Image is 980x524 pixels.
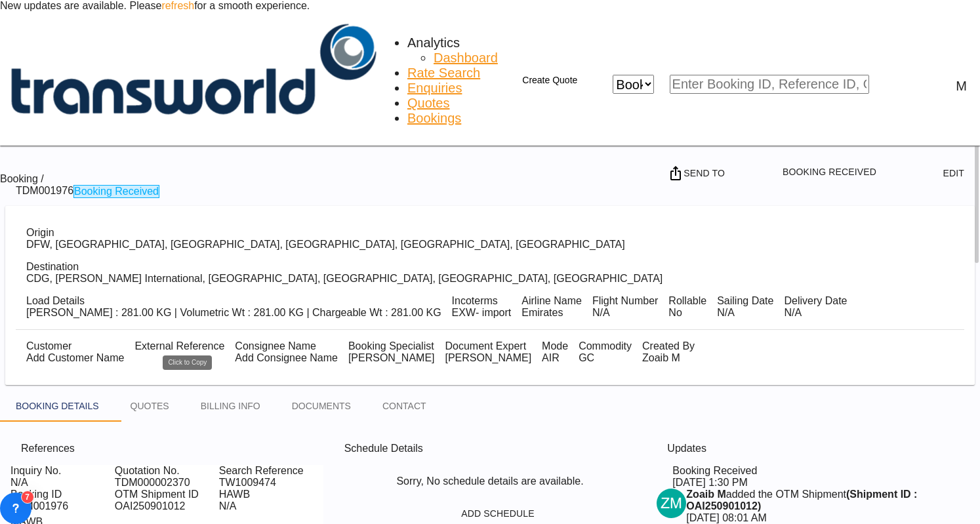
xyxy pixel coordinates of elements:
div: Commodity [579,340,632,352]
span: Booking ID [10,489,62,500]
div: Add Consignee Name [235,352,338,364]
div: added the OTM Shipment [686,489,952,512]
span: Send To [684,161,725,185]
div: Analytics [407,35,460,50]
span: Enquiries [407,81,462,95]
div: Schedule Details [339,437,490,460]
div: DFW, Dallas Fort Worth International, Dallas-Fort Worth, United States, North America, Americas [26,239,625,251]
div: Created By [642,340,695,352]
img: v+XMcPmzgAAAABJRU5ErkJggg== [657,489,686,518]
span: icon-magnify [869,75,885,94]
md-icon: Click to Copy [194,500,210,516]
div: Flight Number [592,295,658,307]
span: Search Reference [219,465,304,476]
md-icon: icon-checkbox-marked-circle [657,465,672,481]
button: icon-pencilEdit [912,155,970,191]
md-tooltip: Click to Copy [163,355,212,370]
div: N/A [592,307,658,319]
div: N/A [219,500,323,512]
div: AIR [542,352,568,364]
div: Document Expert [445,340,532,352]
div: Origin [26,227,625,239]
div: Customer [26,340,124,352]
a: Rate Search [407,66,480,81]
div: [PERSON_NAME] : 281.00 KG | Volumetric Wt : 281.00 KG | Chargeable Wt : 281.00 KG [26,307,441,319]
strong: (Shipment ID : OAI250901012) [686,489,917,512]
a: Dashboard [434,50,498,66]
md-tab-item: DOCUMENTS [276,390,367,422]
span: icon-close [597,75,613,94]
span: Quotation No. [115,465,180,476]
div: [PERSON_NAME] [445,352,532,364]
div: M [956,79,967,94]
div: GC [579,352,632,364]
div: N/A [717,307,773,319]
div: External Reference [134,340,224,352]
div: Sailing Date [717,295,773,307]
div: N/A [784,307,847,319]
md-icon: icon-pencil [922,165,938,181]
div: Airline Name [521,295,582,307]
input: Enter Booking ID, Reference ID, Order ID [670,75,870,94]
md-icon: icon-plus 400-fg [506,73,522,89]
button: Open demo menu [779,160,896,184]
span: [DATE] 08:01 AM [686,512,952,524]
span: Quotes [407,96,449,110]
span: Analytics [407,35,460,50]
button: icon-plus 400-fgCreate Quote [500,68,584,94]
div: TW1009474 [219,477,323,489]
div: Updates [662,437,813,460]
div: Booking Specialist [348,340,435,352]
span: Rate Search [407,66,480,80]
md-icon: icon-chevron-down [654,77,670,92]
a: Bookings [407,111,461,126]
div: icon-magnify [885,77,901,92]
div: TDM001976 [10,500,115,512]
span: Bookings [407,111,461,125]
strong: Zoaib M [686,489,725,500]
div: CDG, Charles de Gaulle International, Paris, France, Western Europe, Europe [26,273,663,285]
span: Add Schedule [461,508,534,519]
div: Destination [26,261,663,273]
div: OAI250901012 [115,500,186,516]
div: Emirates [521,307,582,319]
md-icon: icon-plus-circle [445,506,461,522]
md-icon: icon-magnify [869,77,885,92]
span: [DATE] 1:30 PM [672,477,747,488]
div: Incoterms [452,295,512,307]
div: Mode [542,340,568,352]
md-tab-item: BILLING INFO [185,390,276,422]
div: TDM000002370 [115,477,219,489]
span: Dashboard [434,50,498,65]
md-tab-item: QUOTES [115,390,185,422]
div: References [16,437,167,460]
md-tab-item: CONTACT [367,390,442,422]
div: TDM001976 [16,185,73,201]
body: Editor, editor40 [13,13,298,27]
div: EXW [452,307,476,319]
span: Help [914,77,929,94]
div: Add Customer Name [26,352,124,364]
a: Quotes [407,96,449,111]
span: Sorry, No schedule details are available. [391,470,588,493]
span: OTM Shipment ID [115,489,199,500]
div: Zoaib M [642,352,695,364]
div: Rollable [668,295,706,307]
div: - import [476,307,511,319]
div: Booking Received [73,185,159,198]
md-icon: icon-close [597,75,613,91]
div: N/A [10,477,115,489]
span: HAWB [219,489,250,500]
span: Booking Received [672,465,757,476]
div: No [668,307,706,319]
div: Consignee Name [235,340,338,352]
span: Inquiry No. [10,465,61,476]
div: [PERSON_NAME] [348,352,435,364]
a: Enquiries [407,81,462,96]
span: Booking Received [783,160,876,184]
div: Delivery Date [784,295,847,307]
div: Load Details [26,295,441,307]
